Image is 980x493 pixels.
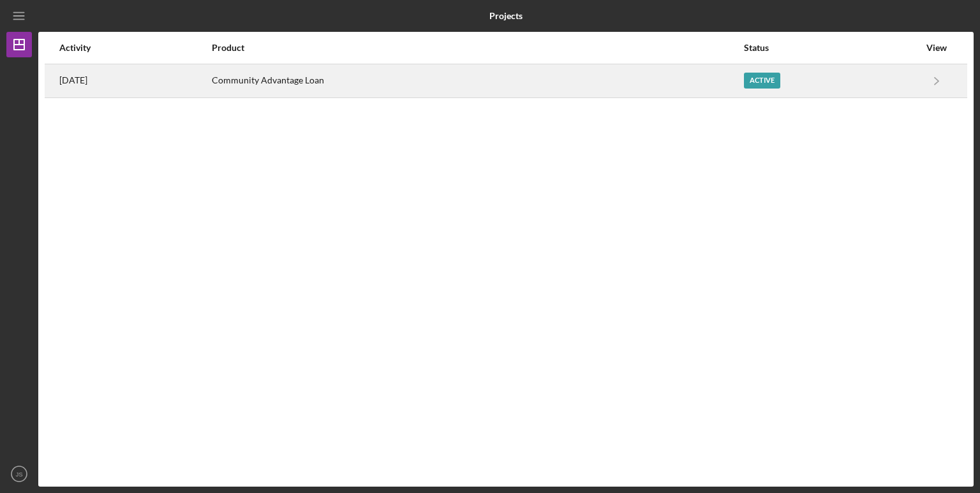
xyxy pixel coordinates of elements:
div: Activity [59,43,211,53]
div: View [921,43,953,53]
div: Product [212,43,743,53]
div: Status [744,43,919,53]
b: Projects [489,11,523,21]
button: JS [6,461,32,487]
time: 2025-09-25 19:53 [59,75,87,85]
div: Community Advantage Loan [212,65,743,97]
text: JS [15,471,22,478]
div: Active [744,73,780,89]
